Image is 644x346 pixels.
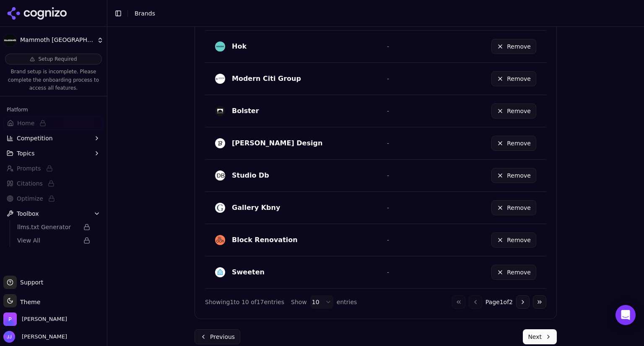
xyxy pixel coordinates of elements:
button: Open user button [3,331,67,343]
div: Sweeten [232,267,265,277]
span: - [387,75,389,82]
span: Home [17,119,34,127]
img: Jen Jones [3,331,15,343]
div: Platform [3,103,104,116]
img: Bolster [215,106,225,116]
span: Show [291,298,307,306]
div: Gallery Kbny [232,203,280,213]
button: Remove [491,103,536,119]
button: Previous [195,329,240,344]
button: Remove [491,232,536,248]
span: entries [337,298,357,306]
p: Brand setup is incomplete. Please complete the onboarding process to access all features. [5,68,102,93]
span: Perrill [22,315,67,323]
span: - [387,140,389,147]
button: Remove [491,39,536,54]
span: - [387,269,389,276]
span: Toolbox [17,209,39,218]
div: Bolster [232,106,259,116]
span: Competition [17,134,53,142]
button: Toolbox [3,207,104,220]
span: Page 1 of 2 [486,298,513,306]
span: - [387,204,389,211]
span: Support [17,278,43,287]
span: Theme [17,299,40,305]
span: Prompts [17,164,41,173]
img: Block Renovation [215,235,225,245]
div: [PERSON_NAME] Design [232,138,322,148]
div: Modern Citi Group [232,74,301,84]
div: Open Intercom Messenger [615,305,636,325]
button: Next [523,329,557,344]
span: - [387,237,389,243]
span: llms.txt Generator [17,223,78,231]
button: Remove [491,136,536,151]
span: - [387,108,389,114]
img: hok [215,41,225,52]
span: [PERSON_NAME] [18,333,67,341]
span: Topics [17,149,35,158]
button: Topics [3,147,104,160]
img: studio db [215,170,225,181]
span: Citations [17,179,43,188]
button: Competition [3,132,104,145]
nav: breadcrumb [135,9,155,18]
span: Optimize [17,194,43,203]
button: Remove [491,200,536,215]
span: Brands [135,10,155,17]
div: Block Renovation [232,235,298,245]
span: - [387,172,389,179]
img: Mammoth NY [3,34,17,47]
div: Showing 1 to 10 of 17 entries [205,298,284,306]
img: sweeten [215,267,225,277]
div: Studio Db [232,170,269,181]
img: Perrill [3,312,17,326]
span: - [387,43,389,50]
span: View All [17,236,78,245]
img: Gallery KBNY [215,203,225,213]
img: kati curtis design [215,138,225,148]
img: modern citi group [215,74,225,84]
button: Remove [491,168,536,183]
button: Remove [491,71,536,86]
span: Mammoth [GEOGRAPHIC_DATA] [20,36,93,44]
div: Hok [232,41,247,52]
span: Setup Required [38,56,77,62]
button: Open organization switcher [3,312,67,326]
button: Remove [491,265,536,280]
